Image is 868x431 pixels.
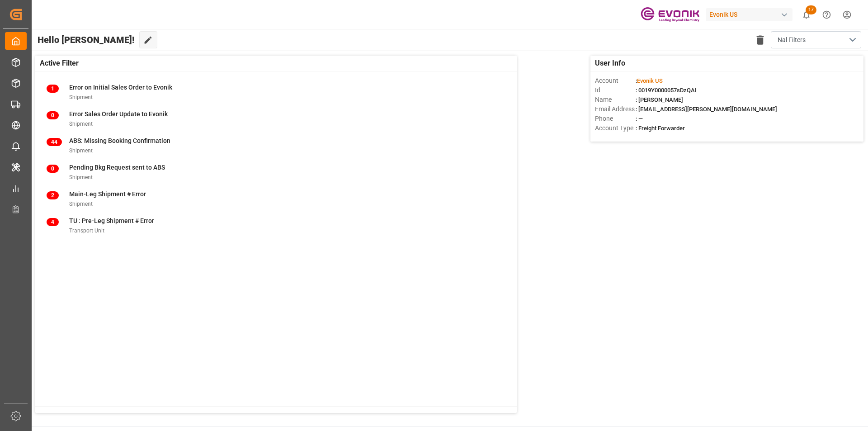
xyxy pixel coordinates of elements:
span: 0 [47,111,59,119]
span: ABS: Missing Booking Confirmation [69,137,170,144]
a: 0Error Sales Order Update to EvonikShipment [47,109,505,128]
span: Main-Leg Shipment # Error [69,190,146,198]
span: 44 [47,138,62,146]
span: 2 [47,191,59,199]
span: 4 [47,218,59,226]
span: Shipment [69,121,93,127]
span: Id [595,85,636,95]
span: Phone [595,114,636,123]
span: Evonik US [637,77,663,84]
button: open menu [771,31,861,48]
span: Pending Bkg Request sent to ABS [69,164,165,171]
span: : [PERSON_NAME] [636,96,683,103]
span: : 0019Y0000057sDzQAI [636,87,697,94]
span: Name [595,95,636,104]
span: Shipment [69,147,93,154]
span: 1 [47,85,59,93]
span: Account Type [595,123,636,133]
span: Shipment [69,94,93,100]
span: Transport Unit [69,227,104,234]
div: Evonik US [706,8,793,21]
span: Nal Filters [778,35,806,45]
span: : [EMAIL_ADDRESS][PERSON_NAME][DOMAIN_NAME] [636,106,777,113]
span: : — [636,115,643,122]
span: Shipment [69,201,93,207]
span: Active Filter [40,58,79,69]
span: Shipment [69,174,93,180]
span: 0 [47,165,59,173]
span: 17 [806,5,816,14]
span: Account [595,76,636,85]
img: Evonik-brand-mark-Deep-Purple-RGB.jpeg_1700498283.jpeg [641,7,699,23]
span: : [636,77,663,84]
span: User Info [595,58,625,69]
a: 0Pending Bkg Request sent to ABSShipment [47,163,505,182]
button: Help Center [816,5,837,25]
a: 1Error on Initial Sales Order to EvonikShipment [47,83,505,102]
button: show 17 new notifications [796,5,816,25]
a: 4TU : Pre-Leg Shipment # ErrorTransport Unit [47,216,505,235]
span: Hello [PERSON_NAME]! [38,31,135,48]
a: 2Main-Leg Shipment # ErrorShipment [47,189,505,208]
span: Email Address [595,104,636,114]
button: Evonik US [706,6,796,23]
a: 44ABS: Missing Booking ConfirmationShipment [47,136,505,155]
span: TU : Pre-Leg Shipment # Error [69,217,154,224]
span: Error on Initial Sales Order to Evonik [69,84,172,91]
span: : Freight Forwarder [636,125,685,132]
span: Error Sales Order Update to Evonik [69,110,168,118]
